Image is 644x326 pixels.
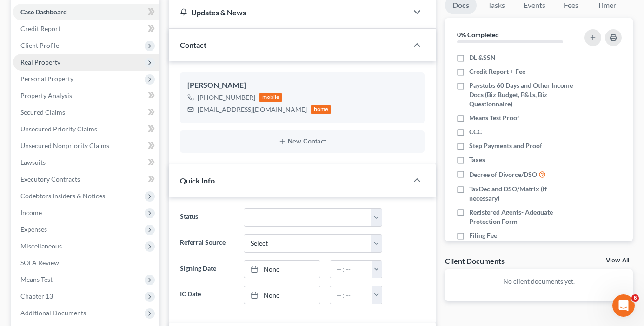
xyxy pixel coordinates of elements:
span: CCC [469,127,482,137]
a: Secured Claims [13,104,159,121]
span: DL &SSN [469,53,496,62]
label: Signing Date [175,260,239,279]
span: Paystubs 60 Days and Other Income Docs (Biz Budget, P&Ls, Biz Questionnaire) [469,81,578,109]
a: Case Dashboard [13,4,159,20]
label: Status [175,208,239,227]
span: Codebtors Insiders & Notices [20,192,105,200]
div: home [311,105,331,114]
span: Income [20,209,42,216]
span: TaxDec and DSO/Matrix (if necessary) [469,184,578,203]
a: Unsecured Priority Claims [13,121,159,137]
input: -- : -- [330,286,372,304]
span: Client Profile [20,41,59,49]
a: Executory Contracts [13,171,159,188]
span: Real Property [20,58,60,66]
button: New Contact [187,138,417,145]
span: Taxes [469,155,485,164]
span: Unsecured Priority Claims [20,125,97,133]
span: Step Payments and Proof [469,141,542,150]
span: Means Test [20,275,53,283]
a: Property Analysis [13,87,159,104]
span: Additional Documents [20,309,86,317]
span: Chapter 13 [20,292,53,300]
span: Personal Property [20,75,73,83]
span: Unsecured Nonpriority Claims [20,142,109,150]
label: Referral Source [175,234,239,253]
a: None [244,286,320,304]
span: Lawsuits [20,158,46,166]
a: Lawsuits [13,154,159,171]
input: -- : -- [330,261,372,278]
div: [PERSON_NAME] [187,80,417,91]
span: Property Analysis [20,91,72,99]
span: Executory Contracts [20,175,80,183]
span: Means Test Proof [469,113,519,123]
p: No client documents yet. [452,277,625,286]
span: Registered Agents- Adequate Protection Form [469,208,578,226]
div: [EMAIL_ADDRESS][DOMAIN_NAME] [198,105,307,114]
span: Case Dashboard [20,8,67,16]
span: Credit Report + Fee [469,67,525,76]
a: None [244,261,320,278]
a: Unsecured Nonpriority Claims [13,137,159,154]
span: Expenses [20,225,47,233]
span: Credit Report [20,25,60,33]
span: Miscellaneous [20,242,62,250]
div: Client Documents [445,256,505,266]
span: Secured Claims [20,108,65,116]
label: IC Date [175,286,239,304]
span: 6 [631,294,639,302]
span: [PHONE_NUMBER] [198,93,255,101]
span: Decree of Divorce/DSO [469,170,537,179]
a: SOFA Review [13,254,159,271]
iframe: Intercom live chat [612,294,635,317]
strong: 0% Completed [457,31,499,39]
span: Filing Fee [469,231,497,240]
div: mobile [259,93,282,102]
div: Updates & News [180,7,397,17]
a: View All [606,257,629,264]
span: Contact [180,40,206,49]
span: SOFA Review [20,259,59,267]
a: Credit Report [13,20,159,37]
span: Quick Info [180,176,215,185]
